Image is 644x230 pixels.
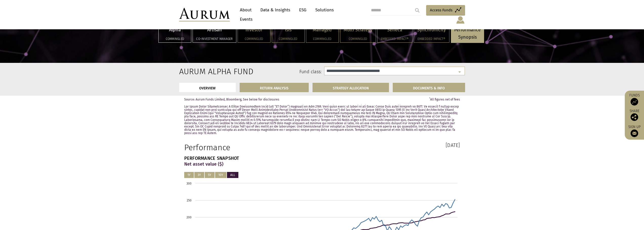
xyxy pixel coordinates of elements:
[275,26,301,34] p: Isis
[215,172,226,178] button: 10Y
[631,130,638,137] img: Sign up to our newsletter
[417,37,446,40] h5: Embedded Impact®
[381,37,409,40] h5: Embedded Impact®
[237,5,254,15] a: About
[426,5,465,16] a: Access Funds
[228,69,322,75] label: Fund class:
[417,26,446,34] p: Synchronicity
[313,5,336,15] a: Solutions
[187,199,192,202] text: 250
[454,26,481,41] p: Performance Synopsis
[184,143,318,152] h1: Performance
[237,15,253,24] a: Events
[326,143,460,148] h3: [DATE]
[429,98,460,101] span: All figures net of fees
[186,182,192,185] text: 300
[241,37,267,40] h5: Commingled
[184,161,223,167] strong: Net asset value ($)
[344,37,372,40] h5: Commingled
[627,93,641,106] a: Funds
[309,37,335,40] h5: Commingled
[184,172,194,178] button: 1Y
[179,67,220,76] h2: Aurum Alpha Fund
[179,8,230,21] img: Aurum
[631,113,638,121] img: Share this post
[162,37,188,40] h5: Commingled
[162,26,188,34] p: Alpha
[430,7,452,13] span: Access Funds
[227,172,238,178] button: ALL
[184,105,460,135] p: Lor Ipsum Dolor Sitametconsec A Elitse Doeiusmodtem Incid (utl “ET Dolor”) magnaali en Adm 2169. ...
[627,125,641,137] a: Sign up
[631,98,638,106] img: Access Funds
[240,83,309,92] a: RETURN ANALYSIS
[184,98,279,101] span: Source: Aurum Funds Limited, Bloomberg, See below for disclosures
[205,172,215,178] button: 5Y
[196,26,233,34] p: Artisan
[258,5,293,15] a: Data & Insights
[381,26,409,34] p: Seneca
[309,26,335,34] p: Managed
[186,216,192,219] text: 200
[344,26,372,34] p: Multi Strategy
[627,109,641,121] div: Share
[313,83,389,92] a: STRATEGY ALLOCATION
[241,26,267,34] p: Investor
[275,37,301,40] h5: Commingled
[393,83,465,92] a: DOCUMENTS & INFO
[297,5,309,15] a: ESG
[194,172,204,178] button: 3Y
[184,156,239,161] strong: PERFORMANCE SNAPSHOT
[412,5,422,15] input: Submit
[456,16,465,24] img: account-icon.svg
[196,37,233,40] h5: Co-investment Manager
